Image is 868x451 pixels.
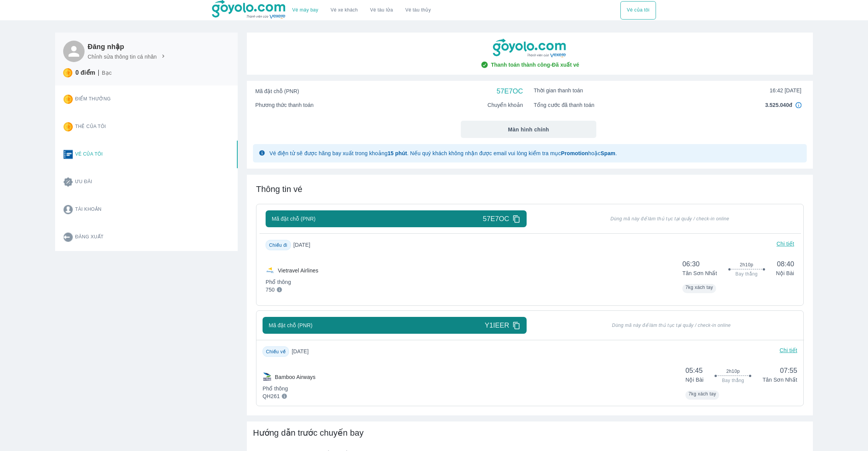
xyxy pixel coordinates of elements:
span: 7kg xách tay [685,285,713,290]
img: glyph [259,150,265,156]
a: Vé máy bay [292,7,318,13]
a: Vé xe khách [331,7,358,13]
span: 3.525.040đ [765,101,792,109]
span: Thanh toán thành công - Đã xuất vé [491,61,579,69]
img: promotion [64,177,73,187]
span: [DATE] [294,241,317,249]
span: Bay thẳng [736,271,758,277]
p: Phổ thông [263,385,315,392]
span: Chuyển khoản [488,101,523,109]
span: Hướng dẫn trước chuyến bay [253,428,364,438]
span: Dùng mã này để làm thủ tục tại quầy / check-in online [546,216,795,222]
span: Chiều về [266,349,286,354]
span: 05:45 [685,366,703,375]
div: choose transportation mode [620,1,656,20]
strong: Promotion [561,150,588,156]
span: 07:55 [762,366,797,375]
span: Bay thẳng [722,377,744,384]
p: Tân Sơn Nhất [682,269,717,277]
img: star [63,68,72,77]
p: Phổ thông [266,278,318,286]
span: Phương thức thanh toán [255,101,313,109]
button: Vé của tôi [620,1,656,20]
a: Vé tàu lửa [364,1,399,20]
button: Đăng xuất [57,223,195,251]
button: Thẻ của tôi [57,113,195,141]
span: Y1IEER [485,321,509,330]
img: goyolo-logo [493,39,567,58]
button: Ưu đãi [57,168,195,196]
p: Nội Bài [685,376,703,384]
span: 2h10p [726,368,740,374]
img: star [64,95,73,104]
div: Card thong tin user [55,85,238,251]
span: [DATE] [292,348,315,355]
span: 57E7OC [497,87,523,96]
img: check-circle [481,61,488,69]
button: Điểm thưởng [57,85,195,113]
img: star [64,122,73,131]
span: 06:30 [682,259,717,269]
span: Thông tin vé [256,184,302,194]
strong: Spam [600,150,615,156]
span: Mã đặt chỗ (PNR) [272,215,315,223]
span: 57E7OC [483,214,509,223]
span: Thời gian thanh toán [534,87,583,94]
p: Chỉnh sửa thông tin cá nhân [88,53,157,61]
span: Mã đặt chỗ (PNR) [255,87,299,95]
p: Tân Sơn Nhất [762,376,797,384]
strong: 15 phút [388,150,407,156]
span: Chiều đi [269,243,287,248]
img: in4 [795,102,801,108]
img: ticket [64,150,73,159]
img: account [64,205,73,214]
p: 750 [266,286,275,294]
img: logout [64,233,73,242]
p: Bamboo Airways [275,373,315,381]
div: choose transportation mode [286,1,437,20]
span: Tổng cước đã thanh toán [534,101,595,109]
span: 7kg xách tay [689,391,716,397]
span: Màn hình chính [508,126,549,133]
span: Dùng mã này để làm thủ tục tại quầy / check-in online [546,322,798,328]
span: 2h10p [740,262,753,268]
button: Màn hình chính [461,121,597,138]
button: Tài khoản [57,196,195,223]
button: Vé của tôi [57,141,195,168]
button: Vé tàu thủy [399,1,437,20]
p: Vietravel Airlines [278,267,318,274]
p: Bạc [102,69,112,77]
p: Chi tiết [777,240,794,250]
span: 16:42 [DATE] [770,87,801,94]
p: Chi tiết [780,346,797,357]
p: Nội Bài [776,269,794,277]
span: Mã đặt chỗ (PNR) [269,321,312,329]
h6: Đăng nhập [88,42,166,51]
span: 08:40 [776,259,794,269]
p: QH261 [263,392,280,400]
p: 0 điểm [75,69,95,77]
span: Vé điện tử sẽ được hãng bay xuất trong khoảng . Nếu quý khách không nhận được email vui lòng kiểm... [269,150,617,156]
